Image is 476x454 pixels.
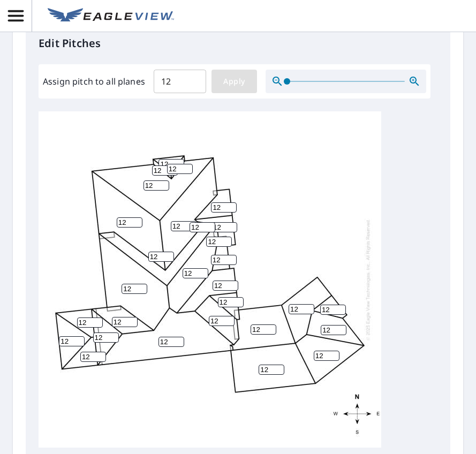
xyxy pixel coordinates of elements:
[48,8,174,24] img: EV Logo
[41,2,180,31] a: EV Logo
[154,66,206,96] input: 00.0
[43,75,145,88] label: Assign pitch to all planes
[39,35,437,51] p: Edit Pitches
[211,70,257,93] button: Apply
[220,75,248,88] span: Apply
